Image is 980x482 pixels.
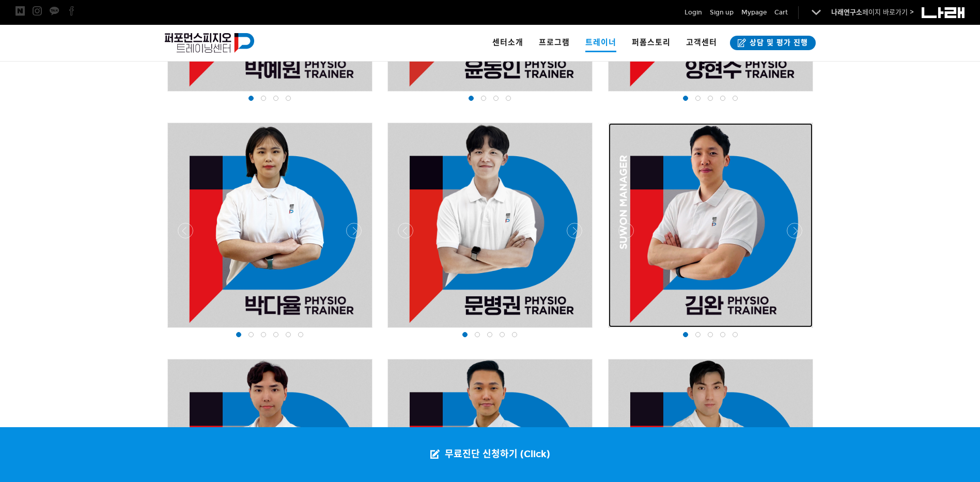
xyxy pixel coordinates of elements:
a: 프로그램 [531,25,578,61]
a: 상담 및 평가 진행 [730,36,816,50]
a: 트레이너 [578,25,624,61]
span: 퍼폼스토리 [632,38,671,47]
a: 센터소개 [485,25,531,61]
a: 퍼폼스토리 [624,25,678,61]
span: 고객센터 [686,38,717,47]
a: Mypage [741,7,767,18]
a: Cart [774,7,788,18]
a: Login [685,7,702,18]
span: 상담 및 평가 진행 [746,38,808,48]
span: 트레이너 [585,34,616,52]
a: 무료진단 신청하기 (Click) [420,427,561,482]
span: 프로그램 [539,38,570,47]
a: Sign up [710,7,734,18]
strong: 나래연구소 [831,8,862,17]
span: 센터소개 [492,38,523,47]
a: 나래연구소페이지 바로가기 > [831,8,914,17]
a: 고객센터 [678,25,725,61]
